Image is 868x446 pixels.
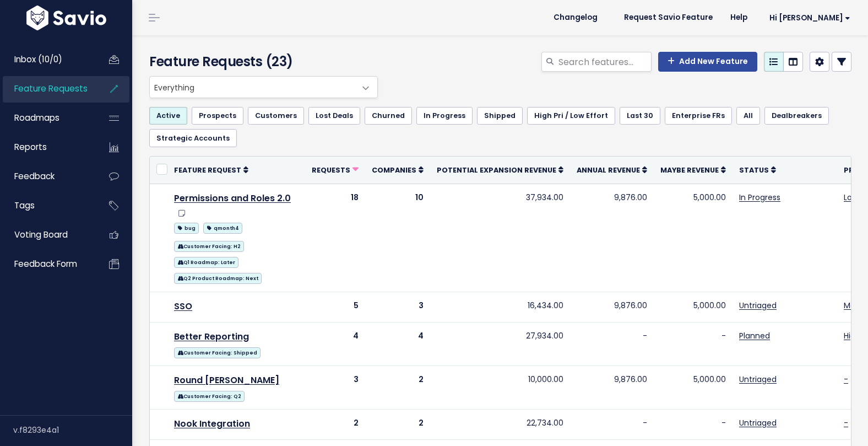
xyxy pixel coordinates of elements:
[654,366,733,409] td: 5,000.00
[174,391,245,402] span: Customer Facing: Q2
[3,76,91,101] a: Feature Requests
[654,184,733,292] td: 5,000.00
[844,300,860,311] a: Med
[665,107,732,125] a: Enterprise FRs
[437,165,556,175] span: Potential Expansion Revenue
[654,409,733,439] td: -
[305,366,365,409] td: 3
[174,239,244,252] a: Customer Facing: H2
[372,165,416,175] span: Companies
[756,9,859,26] a: Hi [PERSON_NAME]
[174,223,199,234] span: bug
[769,14,850,22] span: Hi [PERSON_NAME]
[174,257,238,268] span: Q1 Roadmap: Later
[365,366,430,409] td: 2
[739,417,777,428] a: Untriaged
[305,322,365,366] td: 4
[570,322,654,366] td: -
[577,165,640,175] span: Annual Revenue
[24,6,109,30] img: logo-white.9d6f32f41409.svg
[477,107,523,125] a: Shipped
[620,107,660,125] a: Last 30
[736,107,760,125] a: All
[174,347,261,358] span: Customer Facing: Shipped
[13,416,132,444] div: v.f8293e4a1
[739,300,777,311] a: Untriaged
[739,165,769,175] span: Status
[3,222,91,248] a: Voting Board
[844,417,848,428] a: -
[430,184,570,292] td: 37,934.00
[149,76,378,98] span: Everything
[660,164,726,175] a: Maybe Revenue
[308,107,360,125] a: Lost Deals
[365,292,430,322] td: 3
[739,374,777,385] a: Untriaged
[570,184,654,292] td: 9,876.00
[739,330,770,341] a: Planned
[527,107,615,125] a: High Pri / Low Effort
[174,241,244,252] span: Customer Facing: H2
[14,141,47,153] span: Reports
[149,107,851,147] ul: Filter feature requests
[14,170,55,182] span: Feedback
[372,164,424,175] a: Companies
[615,9,721,26] a: Request Savio Feature
[430,292,570,322] td: 16,434.00
[312,165,350,175] span: Requests
[365,409,430,439] td: 2
[312,164,359,175] a: Requests
[3,164,91,189] a: Feedback
[174,345,261,359] a: Customer Facing: Shipped
[365,322,430,366] td: 4
[3,193,91,218] a: Tags
[557,52,652,72] input: Search features...
[203,221,242,234] a: qmonth4
[174,389,245,402] a: Customer Facing: Q2
[660,165,719,175] span: Maybe Revenue
[174,192,291,205] a: Permissions and Roles 2.0
[437,164,563,175] a: Potential Expansion Revenue
[739,192,780,203] a: In Progress
[248,107,304,125] a: Customers
[416,107,473,125] a: In Progress
[654,292,733,322] td: 5,000.00
[570,409,654,439] td: -
[174,164,248,175] a: Feature Request
[149,129,237,147] a: Strategic Accounts
[554,14,598,22] span: Changelog
[305,184,365,292] td: 18
[764,107,829,125] a: Dealbreakers
[570,292,654,322] td: 9,876.00
[14,112,59,123] span: Roadmaps
[174,165,241,175] span: Feature Request
[3,251,91,277] a: Feedback form
[174,221,199,234] a: bug
[14,83,88,94] span: Feature Requests
[844,374,848,385] a: -
[570,366,654,409] td: 9,876.00
[305,409,365,439] td: 2
[844,330,860,341] a: High
[430,322,570,366] td: 27,934.00
[3,47,91,72] a: Inbox (10/0)
[150,77,355,98] span: Everything
[577,164,647,175] a: Annual Revenue
[174,330,249,343] a: Better Reporting
[149,52,372,72] h4: Feature Requests (23)
[844,192,858,203] a: Low
[174,255,238,268] a: Q1 Roadmap: Later
[721,9,756,26] a: Help
[365,184,430,292] td: 10
[305,292,365,322] td: 5
[3,105,91,131] a: Roadmaps
[365,107,412,125] a: Churned
[192,107,243,125] a: Prospects
[203,223,242,234] span: qmonth4
[14,258,77,270] span: Feedback form
[654,322,733,366] td: -
[14,200,35,211] span: Tags
[430,366,570,409] td: 10,000.00
[174,374,279,386] a: Round [PERSON_NAME]
[14,229,68,240] span: Voting Board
